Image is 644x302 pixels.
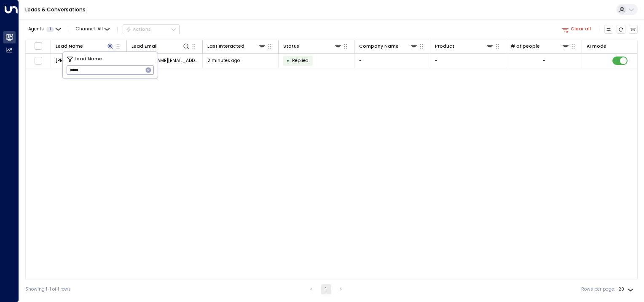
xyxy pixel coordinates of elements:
[207,57,240,64] span: 2 minutes ago
[283,42,342,50] div: Status
[97,27,103,32] span: All
[131,43,158,50] div: Lead Email
[581,286,615,293] label: Rows per page:
[617,25,626,34] span: Refresh
[56,57,92,64] span: Rikki Javitch
[34,57,42,65] span: Toggle select row
[287,55,290,66] div: •
[46,27,54,32] span: 1
[73,25,112,34] button: Channel:All
[123,24,180,35] button: Actions
[131,42,191,50] div: Lead Email
[511,43,540,50] div: # of people
[306,284,346,294] nav: pagination navigation
[354,54,430,68] td: -
[587,43,606,50] div: AI mode
[56,42,115,50] div: Lead Name
[321,284,331,294] button: page 1
[359,43,399,50] div: Company Name
[25,6,86,13] a: Leads & Conversations
[283,43,299,50] div: Status
[511,42,570,50] div: # of people
[435,43,454,50] div: Product
[604,25,614,34] button: Customize
[131,57,198,64] span: rikki@javitchlaw.com
[207,43,244,50] div: Last Interacted
[25,25,63,34] button: Agents1
[25,286,71,293] div: Showing 1-1 of 1 rows
[559,25,594,34] button: Clear all
[123,24,180,35] div: Button group with a nested menu
[618,284,635,294] div: 20
[126,27,151,32] div: Actions
[34,42,42,50] span: Toggle select all
[430,54,506,68] td: -
[56,43,83,50] div: Lead Name
[73,25,112,34] span: Channel:
[75,56,102,63] span: Lead Name
[28,27,44,32] span: Agents
[292,57,309,64] span: Replied
[629,25,638,34] button: Archived Leads
[359,42,418,50] div: Company Name
[435,42,494,50] div: Product
[207,42,266,50] div: Last Interacted
[543,57,545,64] div: -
